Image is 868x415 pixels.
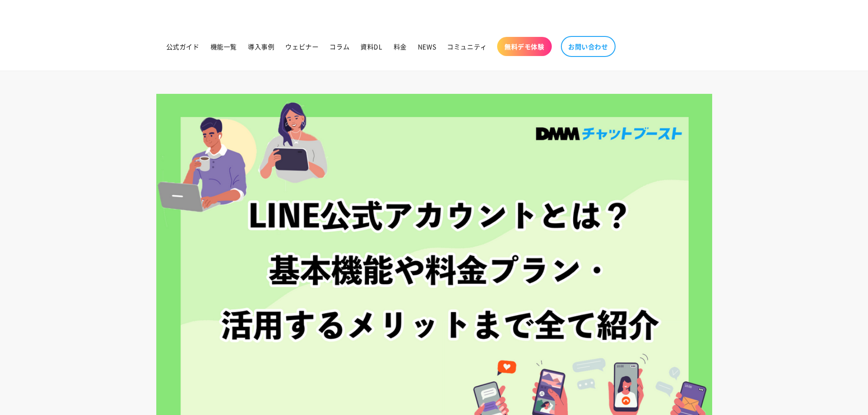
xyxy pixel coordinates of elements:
[324,37,355,56] a: コラム
[394,42,407,51] span: 料金
[497,37,552,56] a: 無料デモ体験
[248,42,274,51] span: 導入事例
[412,37,442,56] a: NEWS
[442,37,493,56] a: コミュニティ
[161,37,205,56] a: 公式ガイド
[418,42,436,51] span: NEWS
[211,42,237,51] span: 機能一覧
[280,37,324,56] a: ウェビナー
[355,37,388,56] a: 資料DL
[285,42,318,51] span: ウェビナー
[447,42,487,51] span: コミュニティ
[329,42,349,51] span: コラム
[388,37,412,56] a: 料金
[504,42,544,51] span: 無料デモ体験
[205,37,242,56] a: 機能一覧
[568,42,608,51] span: お問い合わせ
[166,42,200,51] span: 公式ガイド
[561,36,616,57] a: お問い合わせ
[242,37,280,56] a: 導入事例
[360,42,382,51] span: 資料DL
